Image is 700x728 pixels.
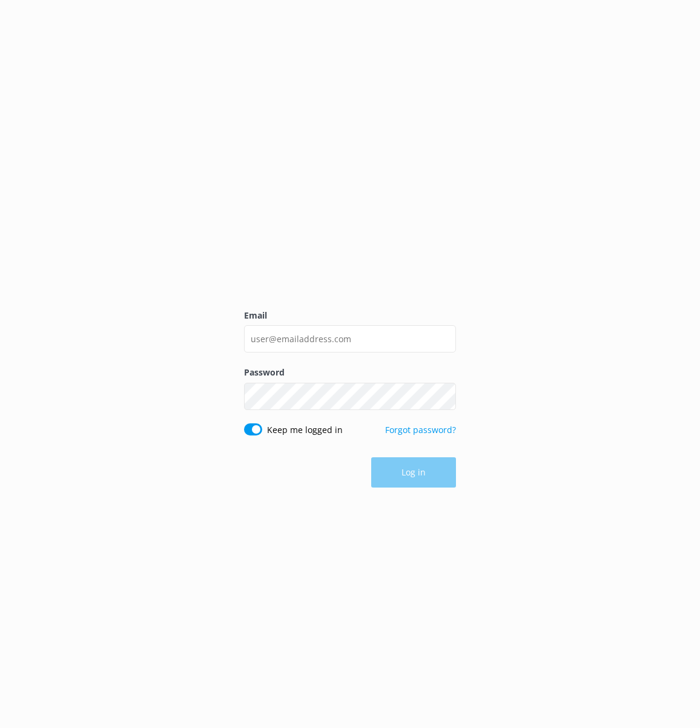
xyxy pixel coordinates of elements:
button: Show password [432,384,456,408]
label: Password [244,366,456,379]
label: Keep me logged in [267,423,343,437]
a: Forgot password? [385,424,456,435]
input: user@emailaddress.com [244,325,456,352]
label: Email [244,309,456,322]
